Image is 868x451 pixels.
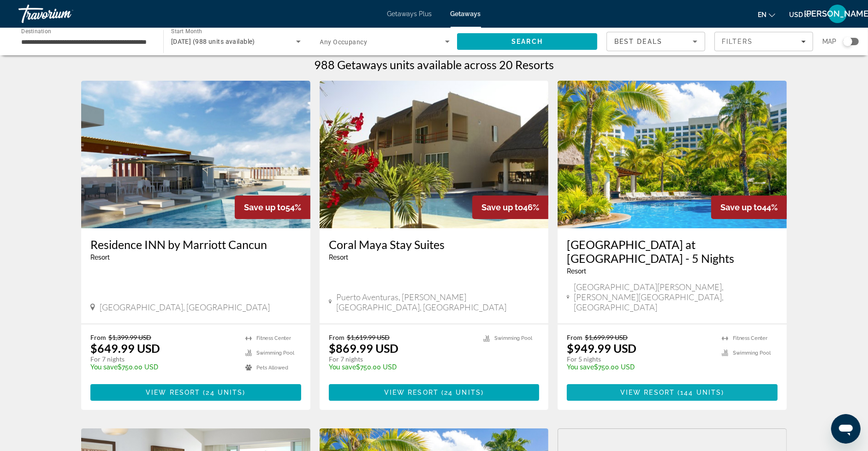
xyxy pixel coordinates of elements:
span: From [567,333,583,341]
span: 144 units [680,389,721,396]
span: USD [789,11,803,18]
span: Swimming Pool [733,350,771,356]
button: Search [457,33,597,50]
span: You save [567,363,594,371]
span: $1,619.99 USD [347,333,390,341]
span: Start Month [171,29,202,35]
span: View Resort [620,389,675,396]
span: [GEOGRAPHIC_DATA][PERSON_NAME], [PERSON_NAME][GEOGRAPHIC_DATA], [GEOGRAPHIC_DATA] [574,282,778,312]
span: Save up to [244,202,285,212]
a: Getaways [451,10,481,18]
p: $949.99 USD [567,341,636,355]
span: Fitness Center [256,335,291,341]
span: Resort [567,267,586,275]
span: Puerto Aventuras, [PERSON_NAME][GEOGRAPHIC_DATA], [GEOGRAPHIC_DATA] [336,292,539,312]
span: Swimming Pool [494,335,532,341]
span: Swimming Pool [256,350,294,356]
p: $750.00 USD [329,363,475,371]
span: [GEOGRAPHIC_DATA], [GEOGRAPHIC_DATA] [100,302,270,312]
p: $869.99 USD [329,341,398,355]
img: Residence INN by Marriott Cancun [81,81,310,228]
button: Change language [758,8,775,21]
span: $1,699.99 USD [585,333,628,341]
a: [GEOGRAPHIC_DATA] at [GEOGRAPHIC_DATA] - 5 Nights [567,237,778,265]
iframe: Button to launch messaging window [831,414,861,444]
span: Destination [21,28,51,35]
span: Save up to [720,202,762,212]
img: Mayan Palace at Vidanta Riviera Maya - 5 Nights [558,81,787,228]
span: Pets Allowed [256,365,288,371]
span: Search [511,38,543,45]
p: For 7 nights [90,355,236,363]
button: User Menu [826,4,850,24]
img: Coral Maya Stay Suites [320,81,549,228]
a: Residence INN by Marriott Cancun [90,237,301,251]
span: From [329,333,345,341]
div: 44% [711,196,787,219]
span: From [90,333,106,341]
div: 46% [472,196,548,219]
span: ( ) [200,389,245,396]
span: You save [90,363,118,371]
span: ( ) [439,389,484,396]
span: [DATE] (988 units available) [171,38,255,45]
span: Best Deals [614,38,662,45]
p: $649.99 USD [90,341,160,355]
a: Getaways Plus [387,10,432,18]
span: 24 units [206,389,243,396]
span: Fitness Center [733,335,767,341]
span: You save [329,363,356,371]
span: Filters [722,38,753,45]
h1: 988 Getaways units available across 20 Resorts [314,58,554,71]
span: Map [822,35,836,48]
span: Resort [329,254,348,261]
span: 24 units [444,389,481,396]
input: Select destination [21,36,151,47]
p: $750.00 USD [90,363,236,371]
p: For 5 nights [567,355,713,363]
span: en [758,11,767,18]
span: View Resort [384,389,439,396]
button: View Resort(144 units) [567,384,778,401]
button: View Resort(24 units) [329,384,540,401]
span: Resort [90,254,110,261]
a: Coral Maya Stay Suites [329,237,540,251]
div: 54% [235,196,310,219]
button: Filters [714,32,813,51]
button: View Resort(24 units) [90,384,301,401]
p: For 7 nights [329,355,475,363]
mat-select: Sort by [614,36,697,47]
span: Save up to [482,202,523,212]
span: ( ) [675,389,724,396]
button: Change currency [789,8,812,21]
a: Travorium [18,2,111,26]
span: $1,399.99 USD [108,333,151,341]
p: $750.00 USD [567,363,713,371]
span: Any Occupancy [320,38,368,46]
span: View Resort [146,389,200,396]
